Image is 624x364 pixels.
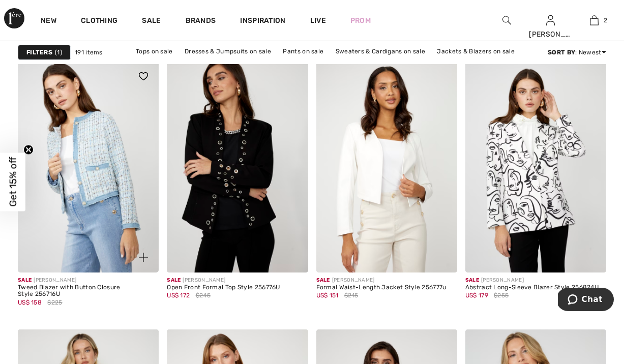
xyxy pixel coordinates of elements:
span: Sale [316,277,330,283]
a: Pants on sale [278,45,329,58]
a: Live [310,15,326,26]
a: Tweed Blazer with Button Closure Style 256716U. Blue [18,61,159,272]
a: 2 [573,14,615,26]
a: Clothing [81,16,117,27]
span: Sale [465,277,479,283]
strong: Filters [26,48,52,57]
span: $225 [47,298,62,307]
div: [PERSON_NAME] [18,277,159,284]
img: Abstract Long-Sleeve Blazer Style 256824U. Off White/Black [465,61,606,272]
a: Skirts on sale [266,58,317,71]
span: $245 [196,291,211,300]
div: Open Front Formal Top Style 256776U [167,284,280,291]
a: Jackets & Blazers on sale [432,45,520,58]
div: [PERSON_NAME] [529,29,572,40]
div: Formal Waist-Length Jacket Style 256777u [316,284,447,291]
span: US$ 179 [465,292,488,299]
img: Open Front Formal Top Style 256776U. Black [167,61,308,272]
img: search the website [502,14,511,26]
img: My Info [546,14,555,26]
button: Close teaser [23,145,34,155]
div: Tweed Blazer with Button Closure Style 256716U [18,284,159,298]
a: Tops on sale [131,45,178,58]
a: Prom [350,15,371,26]
span: US$ 158 [18,299,42,306]
span: Sale [167,277,181,283]
span: $215 [344,291,358,300]
a: Sweaters & Cardigans on sale [331,45,430,58]
img: Formal Waist-Length Jacket Style 256777u. White [316,61,457,272]
span: US$ 172 [167,292,190,299]
span: $255 [494,291,509,300]
iframe: Opens a widget where you can chat to one of our agents [558,288,614,313]
span: Get 15% off [7,157,19,207]
img: heart_black_full.svg [139,72,148,80]
a: Outerwear on sale [318,58,384,71]
a: Sign In [546,15,555,25]
div: [PERSON_NAME] [316,277,447,284]
a: Sale [142,16,161,27]
img: My Bag [590,14,599,26]
span: 191 items [75,48,103,57]
a: Dresses & Jumpsuits on sale [180,45,276,58]
a: New [41,16,56,27]
span: 2 [604,16,607,25]
span: Sale [18,277,32,283]
div: [PERSON_NAME] [167,277,280,284]
div: Abstract Long-Sleeve Blazer Style 256824U [465,284,599,291]
span: US$ 151 [316,292,339,299]
img: 1ère Avenue [4,8,24,28]
img: plus_v2.svg [139,253,148,262]
span: 1 [55,48,62,57]
span: Inspiration [240,16,285,27]
div: [PERSON_NAME] [465,277,599,284]
div: : Newest [548,48,606,57]
a: Brands [186,16,216,27]
strong: Sort By [548,49,575,56]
